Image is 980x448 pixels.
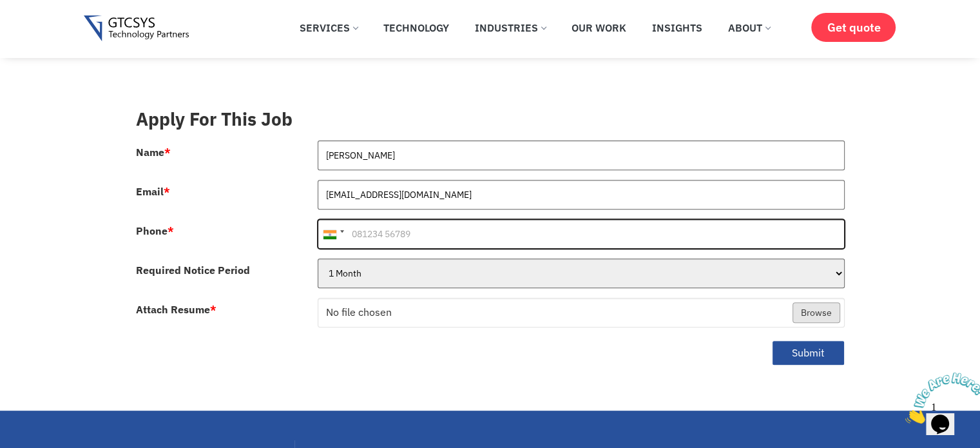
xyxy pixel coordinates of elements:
[136,226,174,236] label: Phone
[318,220,348,248] div: India (भारत): +91
[772,340,845,365] button: Submit
[562,14,636,42] a: Our Work
[318,219,845,249] input: 081234 56789
[136,108,845,130] h3: Apply For This Job
[136,147,171,157] label: Name
[642,14,712,42] a: Insights
[136,265,250,275] label: Required Notice Period
[290,14,367,42] a: Services
[374,14,459,42] a: Technology
[5,5,10,16] span: 1
[827,21,880,34] span: Get quote
[5,5,85,56] img: Chat attention grabber
[84,15,189,42] img: Gtcsys logo
[136,304,216,315] label: Attach Resume
[465,14,555,42] a: Industries
[136,186,170,197] label: Email
[718,14,780,42] a: About
[811,13,896,42] a: Get quote
[900,367,980,429] iframe: chat widget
